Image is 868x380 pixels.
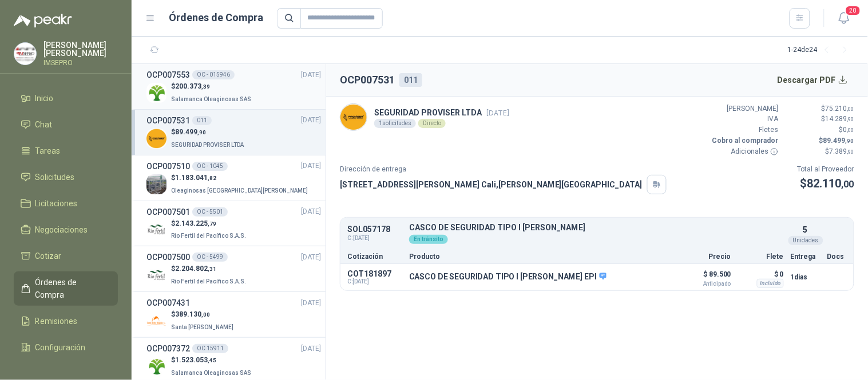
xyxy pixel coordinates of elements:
[14,193,118,214] a: Licitaciones
[409,272,607,282] p: CASCO DE SEGURIDAD TIPO I [PERSON_NAME] EPI
[710,103,779,114] p: [PERSON_NAME]
[786,114,854,125] p: $
[788,236,823,245] div: Unidades
[175,82,210,90] span: 200.373
[843,126,854,134] span: 0
[35,171,75,183] span: Solicitudes
[301,115,321,126] span: [DATE]
[845,5,861,16] span: 20
[847,149,854,155] span: ,90
[146,251,190,263] h3: OCP007500
[146,69,190,81] h3: OCP007553
[846,138,854,144] span: ,90
[827,253,847,260] p: Docs
[830,147,854,155] span: 7.389
[146,129,167,149] img: Company Logo
[14,14,72,27] img: Logo peakr
[146,83,167,103] img: Company Logo
[14,271,118,306] a: Órdenes de Compra
[171,263,248,274] p: $
[35,276,107,301] span: Órdenes de Compra
[788,41,854,59] div: 1 - 24 de 24
[146,160,190,173] h3: OCP007510
[171,370,251,376] span: Salamanca Oleaginosas SAS
[208,357,216,363] span: ,45
[146,297,190,309] h3: OCP007431
[347,225,402,234] p: SOL057178
[710,125,779,135] p: Fletes
[171,218,248,229] p: $
[192,344,228,353] div: OC 15911
[171,187,308,194] span: Oleaginosas [GEOGRAPHIC_DATA][PERSON_NAME]
[208,175,216,181] span: ,82
[674,253,731,260] p: Precio
[674,267,731,287] p: $ 89.500
[14,310,118,332] a: Remisiones
[192,207,228,217] div: OC - 5501
[146,69,321,105] a: OCP007553OC - 015946[DATE] Company Logo$200.373,39Salamanca Oleaginosas SAS
[146,206,190,218] h3: OCP007501
[834,8,854,29] button: 20
[175,174,216,182] span: 1.183.041
[171,309,236,320] p: $
[710,114,779,125] p: IVA
[798,164,854,175] p: Total al Proveedor
[486,109,509,117] span: [DATE]
[301,161,321,171] span: [DATE]
[192,162,228,171] div: OC - 1045
[175,265,216,273] span: 2.204.802
[146,357,167,377] img: Company Logo
[197,129,206,135] span: ,90
[146,114,190,127] h3: OCP007531
[807,177,854,190] span: 82.110
[823,137,854,145] span: 89.499
[418,119,446,128] div: Directo
[171,233,246,239] span: Rio Fertil del Pacífico S.A.S.
[171,127,246,138] p: $
[803,223,808,236] p: 5
[201,311,210,318] span: ,00
[374,119,416,128] div: 1 solicitudes
[847,106,854,112] span: ,00
[175,219,216,227] span: 2.143.225
[14,245,118,267] a: Cotizar
[171,324,233,330] span: Santa [PERSON_NAME]
[399,73,422,87] div: 011
[14,114,118,135] a: Chat
[826,115,854,123] span: 14.289
[847,127,854,133] span: ,00
[171,173,310,183] p: $
[301,70,321,81] span: [DATE]
[340,104,367,130] img: Company Logo
[146,342,321,378] a: OCP007372OC 15911[DATE] Company Logo$1.523.053,45Salamanca Oleaginosas SAS
[340,72,395,88] h2: OCP007531
[43,59,118,66] p: IMSEPRO
[175,128,206,136] span: 89.499
[208,266,216,272] span: ,31
[14,337,118,358] a: Configuración
[674,281,731,287] span: Anticipado
[169,10,264,26] h1: Órdenes de Compra
[14,43,36,65] img: Company Logo
[791,253,821,260] p: Entrega
[146,265,167,285] img: Company Logo
[35,341,86,354] span: Configuración
[842,179,854,190] span: ,00
[35,92,54,105] span: Inicio
[340,164,667,175] p: Dirección de entrega
[374,106,509,119] p: SEGURIDAD PROVISER LTDA
[146,219,167,239] img: Company Logo
[146,160,321,196] a: OCP007510OC - 1045[DATE] Company Logo$1.183.041,82Oleaginosas [GEOGRAPHIC_DATA][PERSON_NAME]
[301,252,321,263] span: [DATE]
[786,103,854,114] p: $
[771,69,855,91] button: Descargar PDF
[146,206,321,242] a: OCP007501OC - 5501[DATE] Company Logo$2.143.225,79Rio Fertil del Pacífico S.A.S.
[738,267,784,281] p: $ 0
[710,146,779,157] p: Adicionales
[738,253,784,260] p: Flete
[826,105,854,113] span: 75.210
[35,250,62,262] span: Cotizar
[171,278,246,285] span: Rio Fertil del Pacífico S.A.S.
[710,135,779,146] p: Cobro al comprador
[301,298,321,309] span: [DATE]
